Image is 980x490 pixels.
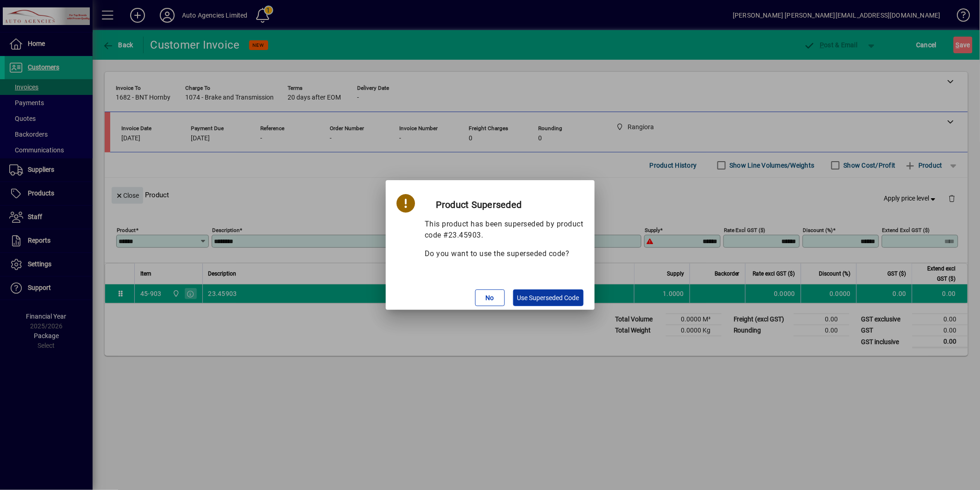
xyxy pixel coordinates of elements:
p: This product has been superseded by product code #23.45903. [425,219,584,241]
span: No [486,293,494,303]
button: No [475,289,505,306]
span: Use Superseded Code [517,293,579,303]
strong: Product Superseded [436,199,522,210]
button: Use Superseded Code [513,289,584,306]
p: Do you want to use the superseded code? [425,248,584,259]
